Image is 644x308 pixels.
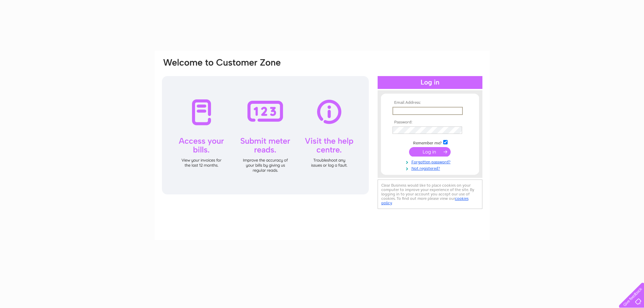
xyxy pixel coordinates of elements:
div: Clear Business would like to place cookies on your computer to improve your experience of the sit... [378,180,482,209]
a: Not registered? [392,165,469,171]
a: cookies policy [381,196,469,205]
th: Password: [391,120,469,125]
input: Submit [409,147,451,157]
th: Email Address: [391,100,469,105]
td: Remember me? [391,139,469,146]
a: Forgotten password? [392,158,469,165]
